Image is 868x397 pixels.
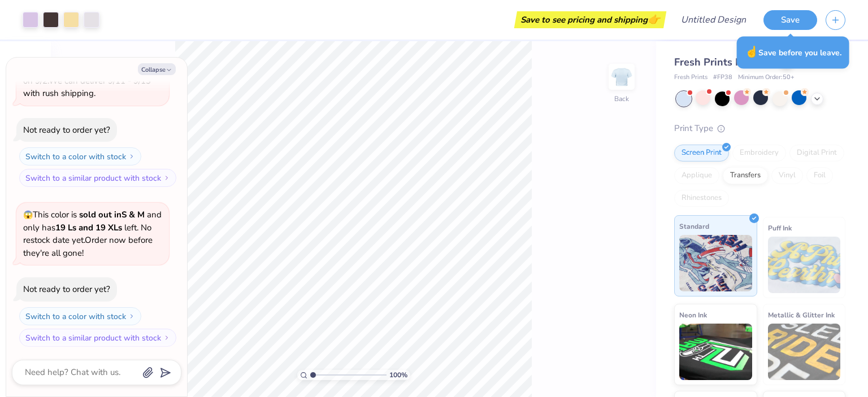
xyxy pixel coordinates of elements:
[771,167,803,184] div: Vinyl
[128,153,135,160] img: Switch to a color with stock
[163,334,170,341] img: Switch to a similar product with stock
[55,222,122,233] strong: 19 Ls and 19 XLs
[79,209,145,220] strong: sold out in S & M
[723,167,768,184] div: Transfers
[648,12,660,26] span: 👉
[19,329,176,347] button: Switch to a similar product with stock
[674,190,729,207] div: Rhinestones
[768,237,841,293] img: Puff Ink
[19,169,176,187] button: Switch to a similar product with stock
[768,222,792,234] span: Puff Ink
[674,122,845,135] div: Print Type
[674,55,776,69] span: Fresh Prints Mini Tee
[806,167,833,184] div: Foil
[23,283,110,295] div: Not ready to order yet?
[679,220,709,232] span: Standard
[389,370,407,380] span: 100 %
[163,174,170,181] img: Switch to a similar product with stock
[674,145,729,162] div: Screen Print
[672,8,755,31] input: Untitled Design
[679,309,707,321] span: Neon Ink
[674,73,708,82] span: Fresh Prints
[610,66,633,88] img: Back
[128,313,135,320] img: Switch to a color with stock
[19,147,141,165] button: Switch to a color with stock
[713,73,732,82] span: # FP38
[789,145,844,162] div: Digital Print
[23,210,33,220] span: 😱
[737,36,849,68] div: Save before you leave.
[768,324,841,380] img: Metallic & Glitter Ink
[23,209,162,259] span: This color is and only has left . No restock date yet. Order now before they're all gone!
[679,235,752,291] img: Standard
[138,63,176,75] button: Collapse
[674,167,719,184] div: Applique
[679,324,752,380] img: Neon Ink
[763,10,817,30] button: Save
[738,73,795,82] span: Minimum Order: 50 +
[768,309,835,321] span: Metallic & Glitter Ink
[745,45,758,59] span: ☝️
[19,307,141,325] button: Switch to a color with stock
[614,94,629,104] div: Back
[732,145,786,162] div: Embroidery
[23,124,110,136] div: Not ready to order yet?
[517,11,663,28] div: Save to see pricing and shipping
